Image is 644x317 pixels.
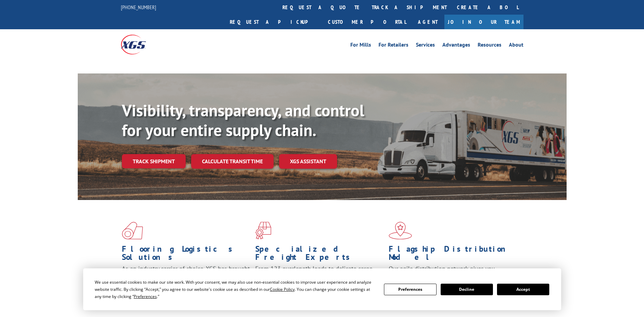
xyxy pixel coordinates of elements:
[122,222,143,239] img: xgs-icon-total-supply-chain-intelligence-red
[350,42,371,50] a: For Mills
[255,222,271,239] img: xgs-icon-focused-on-flooring-red
[255,245,384,265] h1: Specialized Freight Experts
[279,154,337,169] a: XGS ASSISTANT
[389,222,412,239] img: xgs-icon-flagship-distribution-model-red
[411,15,444,29] a: Agent
[509,42,523,50] a: About
[122,265,250,289] span: As an industry carrier of choice, XGS has brought innovation and dedication to flooring logistics...
[225,15,323,29] a: Request a pickup
[122,100,364,140] b: Visibility, transparency, and control for your entire supply chain.
[384,284,436,295] button: Preferences
[441,284,493,295] button: Decline
[478,42,501,50] a: Resources
[121,4,156,11] a: [PHONE_NUMBER]
[122,245,250,265] h1: Flooring Logistics Solutions
[323,15,411,29] a: Customer Portal
[270,286,295,292] span: Cookie Policy
[416,42,435,50] a: Services
[442,42,470,50] a: Advantages
[134,294,157,299] span: Preferences
[389,245,517,265] h1: Flagship Distribution Model
[95,279,376,300] div: We use essential cookies to make our site work. With your consent, we may also use non-essential ...
[83,268,561,310] div: Cookie Consent Prompt
[191,154,274,169] a: Calculate transit time
[444,15,523,29] a: Join Our Team
[389,265,514,281] span: Our agile distribution network gives you nationwide inventory management on demand.
[122,154,186,168] a: Track shipment
[255,265,384,295] p: From 123 overlength loads to delicate cargo, our experienced staff knows the best way to move you...
[379,42,408,50] a: For Retailers
[497,284,549,295] button: Accept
